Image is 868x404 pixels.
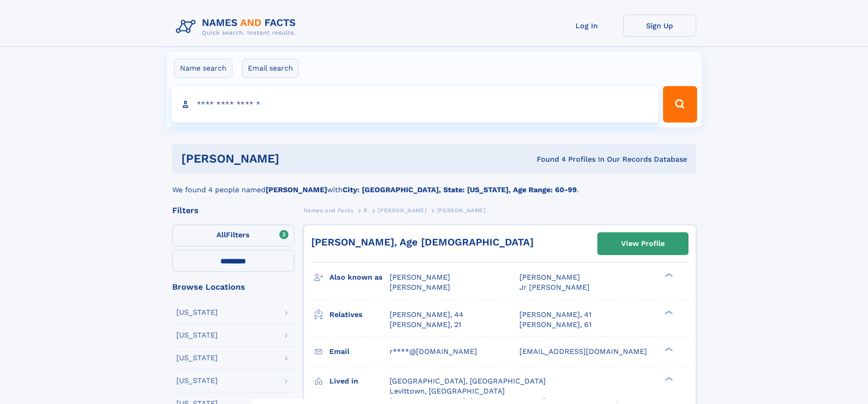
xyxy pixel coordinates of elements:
[519,273,580,281] span: [PERSON_NAME]
[663,376,673,382] div: ❯
[216,230,226,239] span: All
[171,86,659,123] input: search input
[390,320,461,330] a: [PERSON_NAME], 21
[437,207,486,214] span: [PERSON_NAME]
[663,86,697,123] button: Search Button
[266,185,327,194] b: [PERSON_NAME]
[623,15,696,37] a: Sign Up
[311,236,534,248] a: [PERSON_NAME], Age [DEMOGRAPHIC_DATA]
[174,59,232,78] label: Name search
[378,205,426,216] a: [PERSON_NAME]
[663,309,673,315] div: ❯
[663,346,673,352] div: ❯
[329,373,390,389] h3: Lived in
[519,347,647,356] span: [EMAIL_ADDRESS][DOMAIN_NAME]
[329,344,390,359] h3: Email
[663,272,673,278] div: ❯
[390,273,450,281] span: [PERSON_NAME]
[390,387,505,395] span: Levittown, [GEOGRAPHIC_DATA]
[172,15,303,39] img: Logo Names and Facts
[172,174,696,195] div: We found 4 people named with .
[172,225,294,246] label: Filters
[329,270,390,285] h3: Also known as
[329,307,390,322] h3: Relatives
[364,205,368,216] a: R
[378,207,426,214] span: [PERSON_NAME]
[364,207,368,214] span: R
[176,354,218,362] div: [US_STATE]
[390,310,463,320] a: [PERSON_NAME], 44
[598,233,688,255] a: View Profile
[176,332,218,339] div: [US_STATE]
[176,377,218,384] div: [US_STATE]
[519,283,590,291] span: Jr [PERSON_NAME]
[390,283,450,291] span: [PERSON_NAME]
[172,206,294,215] div: Filters
[181,153,408,164] h1: [PERSON_NAME]
[242,59,299,78] label: Email search
[621,233,665,254] div: View Profile
[303,205,354,216] a: Names and Facts
[176,309,218,316] div: [US_STATE]
[343,185,577,194] b: City: [GEOGRAPHIC_DATA], State: [US_STATE], Age Range: 60-99
[519,320,591,330] a: [PERSON_NAME], 61
[172,283,294,291] div: Browse Locations
[390,377,546,385] span: [GEOGRAPHIC_DATA], [GEOGRAPHIC_DATA]
[519,310,591,320] a: [PERSON_NAME], 41
[408,154,687,164] div: Found 4 Profiles In Our Records Database
[550,15,623,37] a: Log In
